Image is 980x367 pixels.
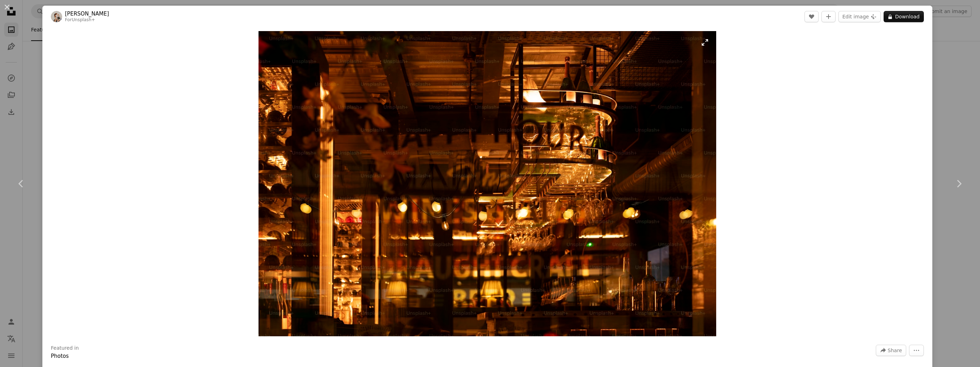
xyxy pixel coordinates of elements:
button: Zoom in on this image [259,31,716,336]
button: Add to Collection [821,11,836,22]
img: Go to laura adai's profile [51,11,62,22]
button: Share this image [876,345,906,356]
button: Like [804,11,819,22]
button: Download [884,11,924,22]
h3: Featured in [51,345,79,352]
a: Unsplash+ [72,17,95,22]
a: Next [938,150,980,218]
span: Share [888,345,902,356]
button: More Actions [909,345,924,356]
a: Photos [51,353,69,359]
button: Edit image [838,11,881,22]
a: [PERSON_NAME] [65,10,109,17]
div: For [65,17,109,23]
img: a restaurant filled with lots of hanging lights [259,31,716,336]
